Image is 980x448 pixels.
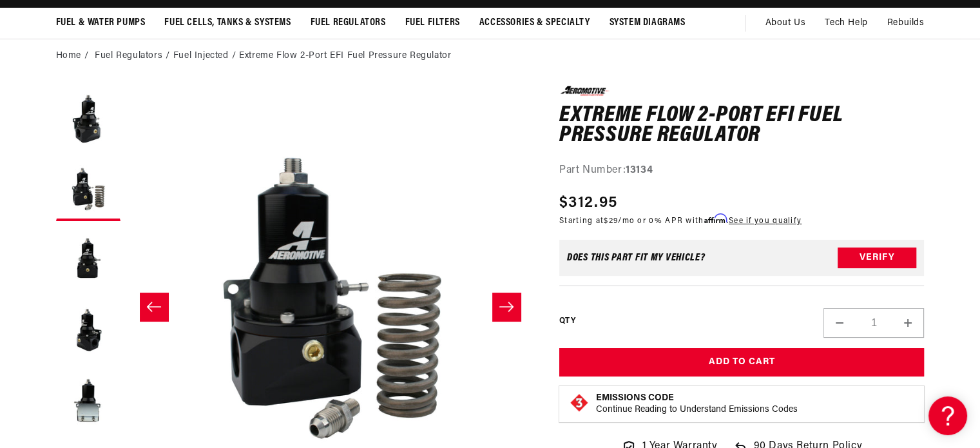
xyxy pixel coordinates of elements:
li: Fuel Injected [173,49,239,63]
summary: Fuel Regulators [301,8,396,38]
summary: Accessories & Specialty [470,8,600,38]
span: $29 [604,217,618,225]
button: Slide left [140,293,168,321]
span: $312.95 [559,191,617,215]
span: Fuel Cells, Tanks & Systems [164,16,291,30]
summary: Tech Help [815,8,877,39]
span: Fuel Filters [405,16,460,30]
button: Load image 1 in gallery view [56,86,120,150]
label: QTY [559,316,575,327]
li: Extreme Flow 2-Port EFI Fuel Pressure Regulator [239,49,451,63]
span: Affirm [704,214,727,224]
summary: Fuel Filters [396,8,470,38]
button: Load image 3 in gallery view [56,228,120,292]
button: Verify [838,248,916,268]
span: Accessories & Specialty [479,16,590,30]
button: Add to Cart [559,348,925,377]
button: Slide right [492,293,521,321]
img: Emissions code [569,393,590,413]
summary: Fuel & Water Pumps [46,8,155,38]
h1: Extreme Flow 2-Port EFI Fuel Pressure Regulator [559,106,925,146]
p: Starting at /mo or 0% APR with . [559,215,802,227]
button: Emissions CodeContinue Reading to Understand Emissions Codes [596,393,798,416]
span: Tech Help [825,16,867,30]
nav: breadcrumbs [56,49,925,63]
strong: 13134 [626,165,653,175]
span: Rebuilds [887,16,925,30]
button: Load image 5 in gallery view [56,369,120,434]
a: See if you qualify - Learn more about Affirm Financing (opens in modal) [729,217,802,225]
span: About Us [765,18,805,28]
summary: Rebuilds [878,8,934,39]
span: Fuel & Water Pumps [56,16,146,30]
button: Load image 2 in gallery view [56,157,120,221]
summary: System Diagrams [600,8,695,38]
div: Does This part fit My vehicle? [567,253,706,263]
p: Continue Reading to Understand Emissions Codes [596,404,798,416]
a: About Us [755,8,815,39]
a: Home [56,49,81,63]
summary: Fuel Cells, Tanks & Systems [155,8,300,38]
strong: Emissions Code [596,393,674,403]
span: Fuel Regulators [311,16,386,30]
li: Fuel Regulators [95,49,173,63]
div: Part Number: [559,162,925,179]
button: Load image 4 in gallery view [56,298,120,363]
span: System Diagrams [610,16,686,30]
